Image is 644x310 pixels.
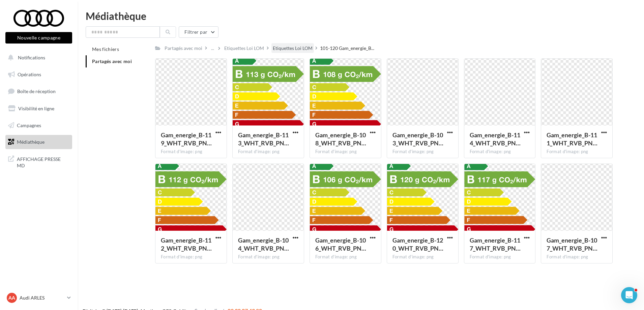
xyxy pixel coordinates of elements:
span: AA [8,294,15,301]
span: Campagnes [17,122,41,128]
span: 101-120 Gam_energie_B... [320,45,374,52]
button: Filtrer par [179,26,218,38]
span: Mes fichiers [92,46,119,52]
span: Médiathèque [17,139,45,145]
div: Médiathèque [86,11,636,21]
span: Opérations [18,72,41,77]
span: Notifications [18,55,45,60]
div: Format d'image: png [315,254,376,260]
div: Format d'image: png [547,254,607,260]
a: Boîte de réception [4,84,74,98]
span: Gam_energie_B-117_WHT_RVB_PNG_1080PX [470,236,521,252]
a: Visibilité en ligne [4,102,74,116]
span: Boîte de réception [17,88,56,94]
div: Etiquettes Loi LOM [224,45,264,52]
div: Format d'image: png [547,149,607,155]
a: Médiathèque [4,135,74,149]
span: Visibilité en ligne [18,106,54,111]
div: Format d'image: png [470,149,530,155]
span: Gam_energie_B-108_WHT_RVB_PNG_1080PX [315,131,366,147]
div: Format d'image: png [161,254,221,260]
span: Gam_energie_B-113_WHT_RVB_PNG_1080PX [238,131,289,147]
span: Gam_energie_B-104_WHT_RVB_PNG_1080PX [238,236,289,252]
a: AA Audi ARLES [5,291,72,304]
span: Gam_energie_B-107_WHT_RVB_PNG_1080PX [547,236,597,252]
div: Format d'image: png [392,149,453,155]
div: Format d'image: png [238,149,298,155]
span: Gam_energie_B-114_WHT_RVB_PNG_1080PX [470,131,521,147]
p: Audi ARLES [20,294,64,301]
div: Format d'image: png [315,149,376,155]
span: Gam_energie_B-106_WHT_RVB_PNG_1080PX [315,236,366,252]
span: Gam_energie_B-111_WHT_RVB_PNG_1080PX [547,131,597,147]
a: AFFICHAGE PRESSE MD [4,152,74,172]
div: ... [210,44,215,53]
div: Format d'image: png [470,254,530,260]
span: Gam_energie_B-120_WHT_RVB_PNG_1080PX [392,236,443,252]
a: Opérations [4,67,74,82]
span: Partagés avec moi [92,58,132,64]
div: Format d'image: png [392,254,453,260]
iframe: Intercom live chat [621,287,637,303]
div: Partagés avec moi [165,45,202,52]
div: Etiquettes Loi LOM [273,45,313,52]
span: AFFICHAGE PRESSE MD [17,154,69,169]
span: Gam_energie_B-103_WHT_RVB_PNG_1080PX [392,131,443,147]
div: Format d'image: png [238,254,298,260]
a: Campagnes [4,118,74,133]
span: Gam_energie_B-119_WHT_RVB_PNG_1080PX [161,131,212,147]
button: Notifications [4,51,71,65]
span: Gam_energie_B-112_WHT_RVB_PNG_1080PX [161,236,212,252]
div: Format d'image: png [161,149,221,155]
button: Nouvelle campagne [5,32,72,44]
